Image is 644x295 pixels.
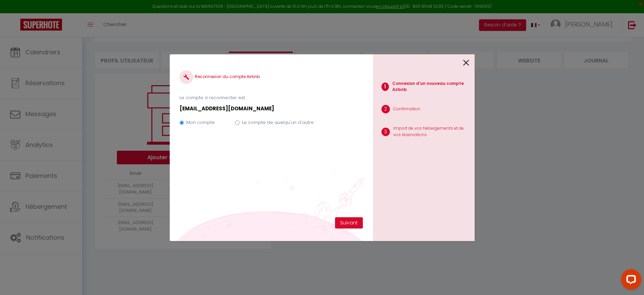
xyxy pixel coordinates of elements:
span: 3 [381,128,390,136]
h4: Reconnexion du compte Airbnb [180,70,362,84]
label: Mon compte [186,119,215,126]
p: Connexion d'un nouveau compte Airbnb [392,80,469,93]
span: 1 [381,82,389,91]
p: [EMAIL_ADDRESS][DOMAIN_NAME] [180,105,362,113]
button: Suivant [335,217,363,229]
p: Import de vos hébergements et de vos réservations [393,125,469,138]
p: Le compte à reconnecter est : [180,94,362,101]
iframe: LiveChat chat widget [616,266,644,295]
p: Confirmation [393,106,420,112]
label: Le compte de quelqu'un d'autre [242,119,314,126]
span: 2 [381,105,390,113]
